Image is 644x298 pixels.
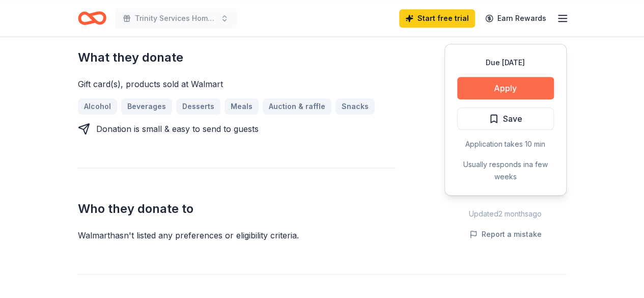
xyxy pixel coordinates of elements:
[457,57,554,69] div: Due [DATE]
[457,138,554,150] div: Application takes 10 min
[444,208,567,220] div: Updated 2 months ago
[115,8,237,29] button: Trinity Services Homeless Support Team
[469,228,542,240] button: Report a mistake
[78,6,106,30] a: Home
[503,112,522,125] span: Save
[457,158,554,183] div: Usually responds in a few weeks
[78,229,396,241] div: Walmart hasn ' t listed any preferences or eligibility criteria.
[457,77,554,99] button: Apply
[335,98,375,115] a: Snacks
[96,123,259,135] div: Donation is small & easy to send to guests
[78,98,117,115] a: Alcohol
[263,98,331,115] a: Auction & raffle
[225,98,259,115] a: Meals
[176,98,220,115] a: Desserts
[479,9,552,28] a: Earn Rewards
[78,78,396,90] div: Gift card(s), products sold at Walmart
[78,49,396,66] h2: What they donate
[78,201,396,217] h2: Who they donate to
[457,107,554,130] button: Save
[121,98,172,115] a: Beverages
[135,12,216,24] span: Trinity Services Homeless Support Team
[399,9,475,28] a: Start free trial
